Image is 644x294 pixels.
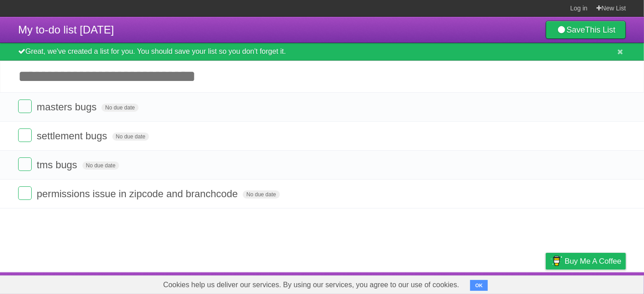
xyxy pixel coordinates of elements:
span: settlement bugs [37,130,109,142]
span: No due date [82,161,119,170]
label: Done [18,100,32,113]
span: Buy me a coffee [565,253,621,269]
label: Done [18,157,32,171]
span: masters bugs [37,101,99,113]
button: OK [470,280,488,291]
a: Suggest a feature [569,275,626,292]
a: Developers [455,275,492,292]
label: Done [18,186,32,200]
a: Terms [503,275,523,292]
label: Done [18,128,32,142]
a: Buy me a coffee [546,253,626,270]
span: Cookies help us deliver our services. By using our services, you agree to our use of cookies. [154,276,468,294]
span: tms bugs [37,159,79,171]
a: Privacy [534,275,557,292]
span: My to-do list [DATE] [18,24,114,36]
img: Buy me a coffee [550,253,562,269]
span: No due date [101,104,138,112]
b: This List [585,25,615,34]
span: No due date [243,190,279,199]
a: SaveThis List [546,21,626,39]
span: permissions issue in zipcode and branchcode [37,188,240,199]
span: No due date [112,133,149,141]
a: About [425,275,444,292]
